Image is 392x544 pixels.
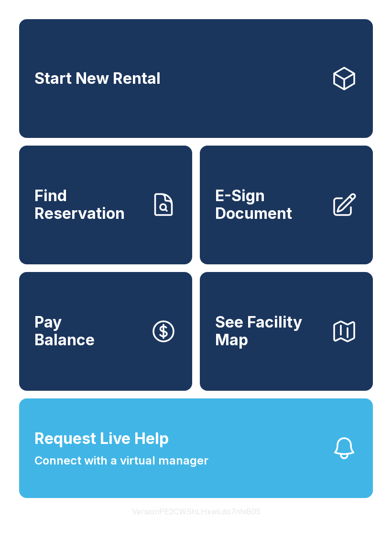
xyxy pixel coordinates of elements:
span: Find Reservation [34,187,142,222]
span: E-Sign Document [215,187,323,222]
button: Request Live HelpConnect with a virtual manager [19,398,373,498]
span: Request Live Help [34,427,169,450]
a: E-Sign Document [200,146,373,264]
a: Find Reservation [19,146,192,264]
span: Connect with a virtual manager [34,452,208,469]
button: VersionPE2CWShLHxwLdo7nhiB05 [124,498,268,525]
span: See Facility Map [215,314,323,349]
button: See Facility Map [200,272,373,391]
a: PayBalance [19,272,192,391]
a: Start New Rental [19,19,373,138]
span: Start New Rental [34,70,161,88]
span: Pay Balance [34,314,95,349]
